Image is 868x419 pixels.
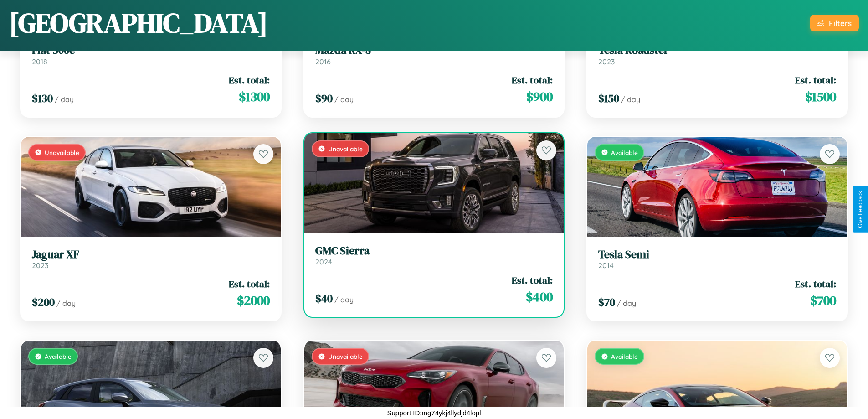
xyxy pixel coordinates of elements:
[32,261,48,270] span: 2023
[32,295,55,310] span: $ 200
[512,274,553,287] span: Est. total:
[239,88,270,106] span: $ 1300
[229,277,270,290] span: Est. total:
[237,291,270,310] span: $ 2000
[45,149,79,156] span: Unavailable
[810,15,859,31] button: Filters
[598,248,836,261] h3: Tesla Semi
[315,291,333,306] span: $ 40
[621,95,640,104] span: / day
[810,291,836,310] span: $ 700
[315,44,553,57] h3: Mazda RX-8
[9,4,268,41] h1: [GEOGRAPHIC_DATA]
[526,288,553,306] span: $ 400
[598,44,836,57] h3: Tesla Roadster
[611,149,638,156] span: Available
[598,261,614,270] span: 2014
[526,88,553,106] span: $ 900
[598,57,615,66] span: 2023
[32,248,270,261] h3: Jaguar XF
[598,91,619,106] span: $ 150
[328,145,363,153] span: Unavailable
[32,44,270,66] a: Fiat 500e2018
[315,257,332,266] span: 2024
[315,44,553,66] a: Mazda RX-82016
[334,95,354,104] span: / day
[387,407,481,419] p: Support ID: mg74ykj4llydjd4lopl
[55,95,74,104] span: / day
[795,277,836,290] span: Est. total:
[45,352,72,360] span: Available
[56,299,76,308] span: / day
[598,44,836,66] a: Tesla Roadster2023
[328,352,363,360] span: Unavailable
[315,91,333,106] span: $ 90
[598,295,615,310] span: $ 70
[334,295,354,304] span: / day
[32,91,53,106] span: $ 130
[512,73,553,87] span: Est. total:
[617,299,636,308] span: / day
[829,18,852,28] div: Filters
[598,248,836,270] a: Tesla Semi2014
[32,44,270,57] h3: Fiat 500e
[315,244,553,258] h3: GMC Sierra
[32,248,270,270] a: Jaguar XF2023
[229,73,270,87] span: Est. total:
[315,57,331,66] span: 2016
[32,57,47,66] span: 2018
[805,88,836,106] span: $ 1500
[857,191,863,228] div: Give Feedback
[315,244,553,267] a: GMC Sierra2024
[795,73,836,87] span: Est. total:
[611,352,638,360] span: Available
